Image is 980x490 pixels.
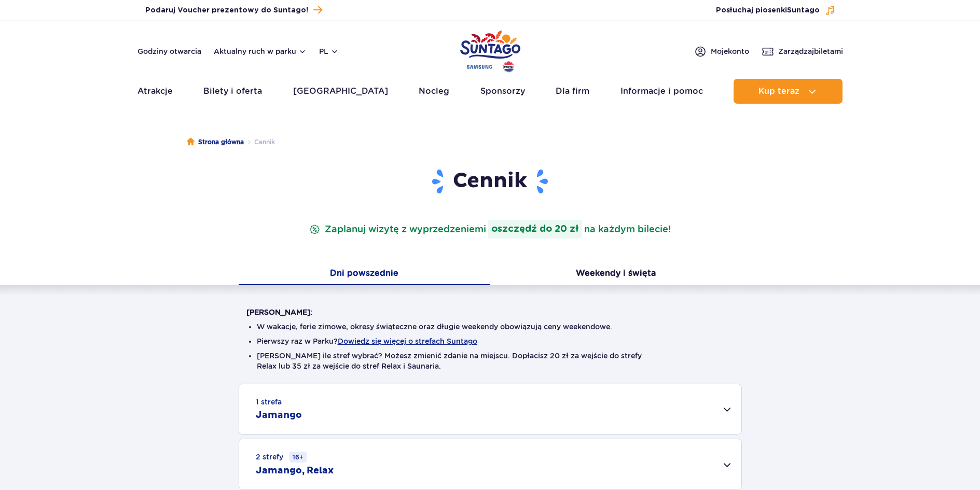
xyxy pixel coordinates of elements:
[239,263,490,285] button: Dni powszednie
[256,465,334,477] h2: Jamango, Relax
[145,3,322,17] a: Podaruj Voucher prezentowy do Suntago!
[716,5,835,16] button: Posłuchaj piosenkiSuntago
[256,409,302,422] h2: Jamango
[319,46,339,57] button: pl
[256,452,307,463] small: 2 strefy
[762,45,843,58] a: Zarządzajbiletami
[187,137,244,147] a: Strona główna
[137,79,173,104] a: Atrakcje
[257,321,724,332] li: W wakacje, ferie zimowe, okresy świąteczne oraz długie weekendy obowiązują ceny weekendowe.
[419,79,449,104] a: Nocleg
[758,87,799,96] span: Kup teraz
[711,46,749,57] span: Moje konto
[620,79,703,104] a: Informacje i pomoc
[203,79,262,104] a: Bilety i oferta
[307,220,673,239] p: Zaplanuj wizytę z wyprzedzeniem na każdym bilecie!
[490,263,742,285] button: Weekendy i święta
[778,46,843,57] span: Zarządzaj biletami
[289,452,307,463] small: 16+
[293,79,388,104] a: [GEOGRAPHIC_DATA]
[244,137,275,147] li: Cennik
[556,79,589,104] a: Dla firm
[214,47,307,55] button: Aktualny ruch w parku
[257,351,724,371] li: [PERSON_NAME] ile stref wybrać? Możesz zmienić zdanie na miejscu. Dopłacisz 20 zł za wejście do s...
[734,79,843,104] button: Kup teraz
[787,7,820,14] span: Suntago
[257,336,724,346] li: Pierwszy raz w Parku?
[145,5,308,16] span: Podaruj Voucher prezentowy do Suntago!
[716,5,820,16] span: Posłuchaj piosenki
[460,26,520,74] a: Park of Poland
[246,308,312,316] strong: [PERSON_NAME]:
[694,45,749,58] a: Mojekonto
[480,79,525,104] a: Sponsorzy
[137,46,201,57] a: Godziny otwarcia
[246,168,734,195] h1: Cennik
[338,337,477,345] button: Dowiedz się więcej o strefach Suntago
[256,397,282,407] small: 1 strefa
[488,220,582,239] strong: oszczędź do 20 zł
